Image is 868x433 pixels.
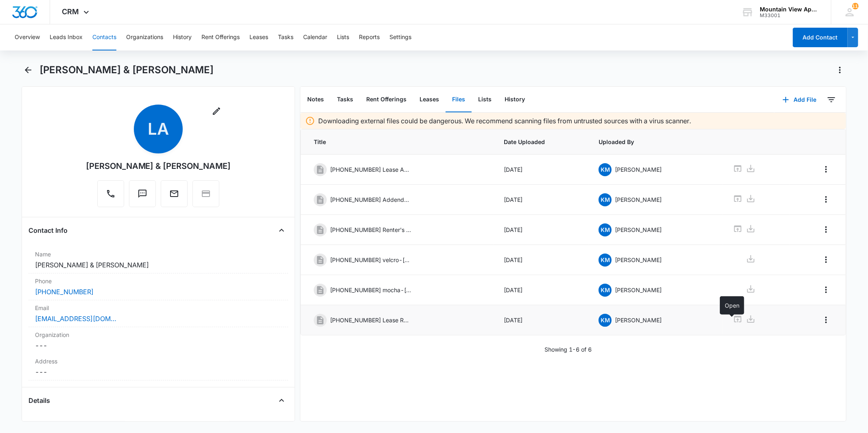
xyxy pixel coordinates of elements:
div: account name [760,6,819,13]
p: [PHONE_NUMBER] mocha-[PERSON_NAME]-medical-records [330,286,411,294]
div: [PERSON_NAME] & [PERSON_NAME] [86,160,231,172]
p: [PHONE_NUMBER] Addendums [330,195,411,204]
button: Call [97,180,124,207]
a: Call [97,193,124,200]
td: [DATE] [494,215,589,245]
div: account id [760,13,819,18]
button: Close [275,394,288,407]
button: Tasks [330,87,360,112]
button: Tasks [278,24,293,50]
button: Lists [472,87,498,112]
button: Overflow Menu [820,313,833,326]
button: Add Contact [793,28,848,47]
label: Name [35,250,281,258]
p: [PERSON_NAME] [615,286,662,294]
button: Lists [337,24,349,50]
p: [PERSON_NAME] [615,165,662,174]
p: [PHONE_NUMBER] Lease Agreement [330,165,411,174]
button: Close [275,224,288,237]
label: Organization [35,330,281,339]
button: Leases [413,87,446,112]
h4: Contact Info [28,225,68,235]
button: Organizations [126,24,163,50]
span: 112 [852,3,859,9]
div: Name[PERSON_NAME] & [PERSON_NAME] [28,247,288,273]
button: Leads Inbox [50,24,83,50]
p: [PHONE_NUMBER] Lease Renewal.pdf [330,316,411,324]
span: Uploaded By [599,138,713,146]
span: KM [599,254,612,267]
div: Phone[PHONE_NUMBER] [28,273,288,300]
button: Leases [249,24,268,50]
label: Address [35,357,281,365]
a: Email [161,193,188,200]
label: Phone [35,277,281,285]
a: [EMAIL_ADDRESS][DOMAIN_NAME] [35,314,116,324]
button: Settings [389,24,411,50]
button: Files [446,87,472,112]
button: Notes [301,87,330,112]
div: Organization--- [28,327,288,354]
button: Rent Offerings [360,87,413,112]
span: KM [599,163,612,176]
h4: Details [28,396,50,405]
button: Back [22,63,34,77]
button: Overflow Menu [820,253,833,266]
dd: --- [35,341,281,350]
button: Actions [833,63,846,77]
span: CRM [62,7,79,16]
p: Showing 1-6 of 6 [544,345,592,354]
p: [PERSON_NAME] [615,316,662,324]
td: [DATE] [494,245,589,275]
h1: [PERSON_NAME] & [PERSON_NAME] [39,64,214,76]
div: Open [720,296,744,315]
button: Rent Offerings [201,24,240,50]
p: [PERSON_NAME] [615,225,662,234]
p: [PERSON_NAME] [615,195,662,204]
button: History [173,24,192,50]
button: Overflow Menu [820,223,833,236]
button: Text [129,180,156,207]
button: Contacts [92,24,116,50]
button: Add File [774,90,825,109]
p: Downloading external files could be dangerous. We recommend scanning files from untrusted sources... [318,116,691,126]
div: Email[EMAIL_ADDRESS][DOMAIN_NAME] [28,300,288,327]
td: [DATE] [494,185,589,215]
p: [PHONE_NUMBER] Renter's Insurance [330,225,411,234]
span: LA [134,105,183,153]
div: notifications count [852,3,859,9]
label: Email [35,304,281,312]
button: Overflow Menu [820,163,833,176]
span: Title [314,138,484,146]
td: [DATE] [494,275,589,305]
td: [DATE] [494,305,589,335]
button: Calendar [303,24,327,50]
button: Overflow Menu [820,193,833,206]
td: [DATE] [494,155,589,185]
button: Overflow Menu [820,283,833,296]
label: Source [35,420,281,429]
a: Text [129,193,156,200]
button: History [498,87,531,112]
p: [PHONE_NUMBER] velcro-[PERSON_NAME]-medical-records [330,256,411,264]
dd: [PERSON_NAME] & [PERSON_NAME] [35,260,281,270]
span: KM [599,314,612,327]
span: Date Uploaded [504,138,579,146]
button: Email [161,180,188,207]
button: Overview [15,24,40,50]
span: KM [599,193,612,206]
p: [PERSON_NAME] [615,256,662,264]
dd: --- [35,367,281,377]
a: [PHONE_NUMBER] [35,287,94,297]
button: Reports [359,24,380,50]
span: KM [599,223,612,236]
div: Address--- [28,354,288,381]
button: Filters [825,93,838,106]
span: KM [599,284,612,297]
